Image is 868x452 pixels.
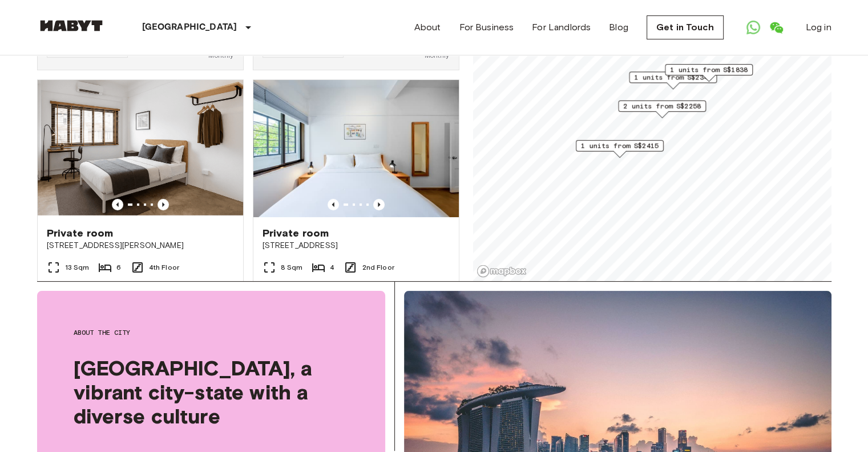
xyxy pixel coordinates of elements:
p: [GEOGRAPHIC_DATA] [142,21,237,34]
a: For Landlords [532,21,591,34]
span: Private room [263,226,329,240]
span: Monthly [208,50,233,61]
div: Map marker [665,64,753,82]
span: 4 [330,262,334,273]
a: Blog [609,21,628,34]
span: 1 units from S$2415 [580,141,658,151]
button: Previous image [158,199,169,210]
a: For Business [459,21,514,34]
div: Map marker [618,101,706,118]
span: 2nd Floor [362,262,394,273]
img: Habyt [37,20,106,31]
div: Map marker [575,140,663,158]
img: Marketing picture of unit SG-01-080-001-03 [38,80,243,217]
span: [STREET_ADDRESS] [263,240,450,251]
span: 4th Floor [149,262,179,273]
a: Marketing picture of unit SG-01-054-008-03Previous imagePrevious imagePrivate room[STREET_ADDRESS... [253,79,459,323]
button: Previous image [328,199,339,210]
span: Private room [47,226,114,240]
a: Log in [806,21,831,34]
a: Open WhatsApp [742,16,765,39]
a: Marketing picture of unit SG-01-080-001-03Previous imagePrevious imagePrivate room[STREET_ADDRESS... [37,79,244,323]
span: 2 units from S$2258 [623,101,701,111]
div: Map marker [629,71,717,89]
span: 6 [116,262,121,273]
span: 1 units from S$2342 [634,72,712,82]
span: [GEOGRAPHIC_DATA], a vibrant city-state with a diverse culture [74,356,349,428]
span: 13 Sqm [65,262,90,273]
span: About the city [74,327,349,338]
img: Marketing picture of unit SG-01-054-008-03 [253,80,459,217]
a: Mapbox logo [477,265,527,278]
span: 1 units from S$1838 [670,65,748,75]
span: Monthly [424,50,449,61]
a: About [414,21,441,34]
span: 8 Sqm [281,262,303,273]
a: Open WeChat [765,16,788,39]
button: Previous image [373,199,385,210]
span: [STREET_ADDRESS][PERSON_NAME] [47,240,234,251]
a: Get in Touch [647,15,724,39]
button: Previous image [112,199,123,210]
